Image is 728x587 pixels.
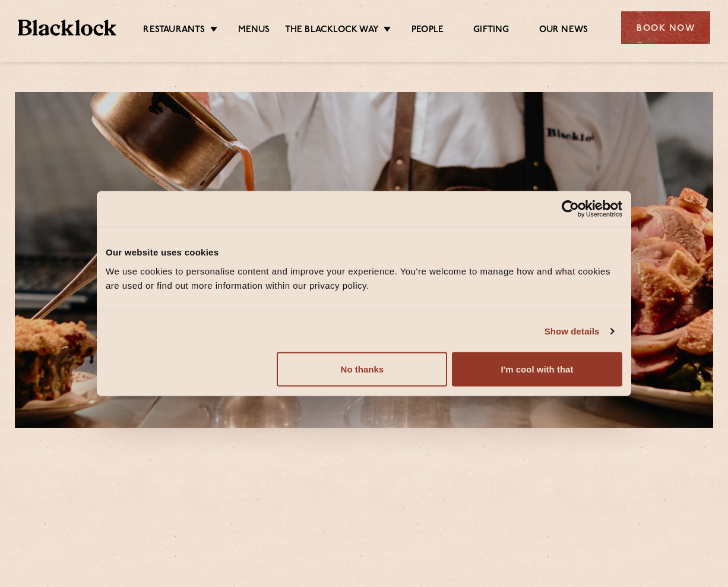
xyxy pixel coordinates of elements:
[621,11,710,44] div: Book Now
[452,352,622,386] button: I'm cool with that
[106,264,622,292] div: We use cookies to personalise content and improve your experience. You're welcome to manage how a...
[545,324,613,339] a: Show details
[285,24,379,37] a: The Blacklock Way
[238,24,270,37] a: Menus
[143,24,205,37] a: Restaurants
[518,200,622,218] a: Usercentrics Cookiebot - opens in a new window
[277,352,447,386] button: No thanks
[106,245,622,260] div: Our website uses cookies
[473,24,509,37] a: Gifting
[18,20,116,36] img: BL_Textured_Logo-footer-cropped.svg
[412,24,444,37] a: People
[539,24,588,37] a: Our News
